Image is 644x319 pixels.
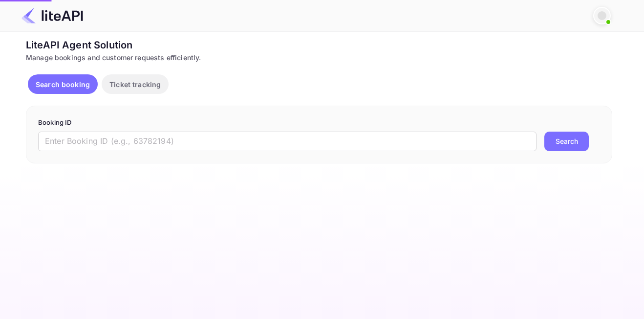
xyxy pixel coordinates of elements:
p: Booking ID [38,118,600,128]
button: Search [544,132,589,151]
p: Ticket tracking [109,79,161,90]
img: LiteAPI Logo [21,8,83,23]
div: Manage bookings and customer requests efficiently. [26,52,612,63]
div: LiteAPI Agent Solution [26,38,612,52]
p: Search booking [36,79,90,90]
input: Enter Booking ID (e.g., 63782194) [38,132,537,151]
